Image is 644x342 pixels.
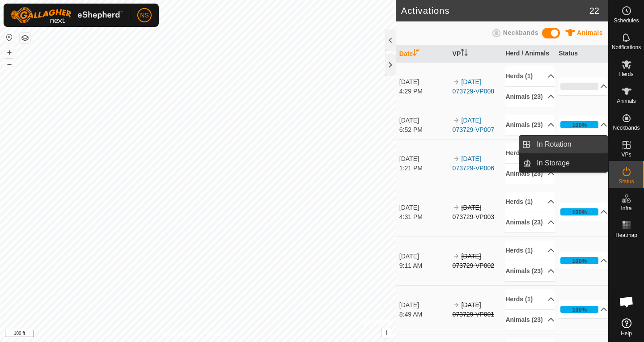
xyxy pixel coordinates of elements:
[453,117,494,133] a: [DATE] 073729-VP007
[560,208,598,215] div: 100%
[531,154,608,172] a: In Storage
[505,115,554,135] p-accordion-header: Animals (23)
[560,121,598,128] div: 100%
[399,300,448,310] div: [DATE]
[621,206,631,211] span: Infra
[396,45,449,63] th: Date
[559,77,607,95] p-accordion-header: 0%
[505,289,554,309] p-accordion-header: Herds (1)
[612,45,641,50] span: Notifications
[613,288,640,315] div: Open chat
[505,143,554,163] p-accordion-header: Herds (1)
[399,125,448,135] div: 6:52 PM
[505,66,554,86] p-accordion-header: Herds (1)
[453,204,494,220] s: [DATE] 073729-VP003
[399,203,448,212] div: [DATE]
[140,11,148,20] span: NS
[413,50,420,57] p-sorticon: Activate to sort
[621,331,632,336] span: Help
[453,78,460,85] img: arrow
[505,212,554,232] p-accordion-header: Animals (23)
[505,164,554,184] p-accordion-header: Animals (23)
[399,116,448,125] div: [DATE]
[619,179,634,184] span: Status
[382,328,392,338] button: i
[453,204,460,211] img: arrow
[537,158,570,169] span: In Storage
[505,261,554,281] p-accordion-header: Animals (23)
[4,32,15,43] button: Reset Map
[617,98,636,104] span: Animals
[453,301,460,308] img: arrow
[589,4,599,17] span: 22
[386,329,388,337] span: i
[399,164,448,173] div: 1:21 PM
[537,139,571,150] span: In Rotation
[207,330,233,338] a: Contact Us
[505,310,554,330] p-accordion-header: Animals (23)
[502,45,555,63] th: Herd / Animals
[614,18,639,23] span: Schedules
[577,29,603,36] span: Animals
[4,47,15,58] button: +
[453,253,494,269] s: [DATE] 073729-VP002
[560,83,598,90] div: 0%
[162,330,196,338] a: Privacy Policy
[609,315,644,340] a: Help
[519,135,608,153] li: In Rotation
[619,72,633,77] span: Herds
[559,116,607,134] p-accordion-header: 100%
[453,155,460,162] img: arrow
[560,306,598,313] div: 100%
[399,212,448,222] div: 4:31 PM
[519,154,608,172] li: In Storage
[461,50,468,57] p-sorticon: Activate to sort
[449,45,502,63] th: VP
[572,257,587,265] div: 100%
[453,155,494,172] a: [DATE] 073729-VP006
[531,135,608,153] a: In Rotation
[613,125,640,131] span: Neckbands
[615,232,637,238] span: Heatmap
[4,59,15,69] button: –
[453,253,460,260] img: arrow
[572,208,587,216] div: 100%
[399,154,448,164] div: [DATE]
[572,305,587,314] div: 100%
[453,78,494,95] a: [DATE] 073729-VP008
[503,29,538,36] span: Neckbands
[399,261,448,270] div: 9:11 AM
[399,87,448,96] div: 4:29 PM
[572,121,587,129] div: 100%
[559,300,607,318] p-accordion-header: 100%
[399,77,448,87] div: [DATE]
[505,192,554,212] p-accordion-header: Herds (1)
[401,5,589,16] h2: Activations
[621,152,631,157] span: VPs
[505,87,554,107] p-accordion-header: Animals (23)
[559,252,607,270] p-accordion-header: 100%
[555,45,608,63] th: Status
[399,252,448,261] div: [DATE]
[559,203,607,221] p-accordion-header: 100%
[399,310,448,319] div: 8:49 AM
[20,33,30,43] button: Map Layers
[505,241,554,261] p-accordion-header: Herds (1)
[560,257,598,264] div: 100%
[11,7,123,23] img: Gallagher Logo
[453,301,494,318] s: [DATE] 073729-VP001
[453,117,460,124] img: arrow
